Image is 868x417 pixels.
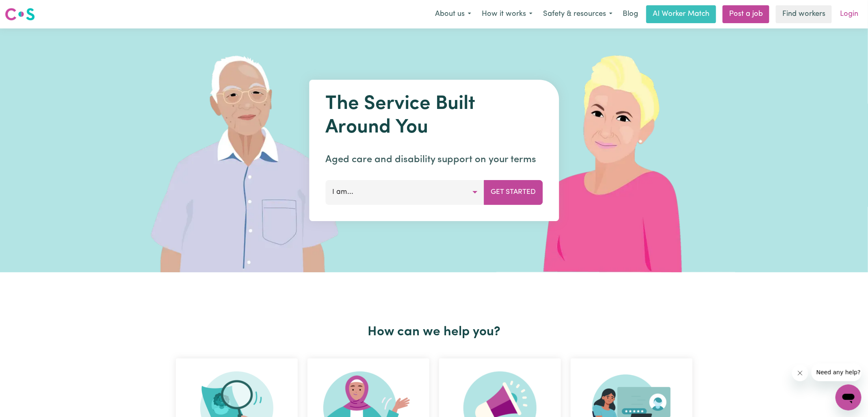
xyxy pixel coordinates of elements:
button: Safety & resources [538,6,618,23]
h2: How can we help you? [171,324,697,340]
a: Blog [618,5,643,23]
a: Find workers [776,5,832,23]
h1: The Service Built Around You [325,93,543,139]
a: Post a job [723,5,769,23]
button: How it works [476,6,538,23]
button: I am... [325,180,484,204]
a: Careseekers logo [5,5,35,24]
iframe: Button to launch messaging window [836,384,862,410]
iframe: Message from company [812,363,862,381]
p: Aged care and disability support on your terms [325,152,543,167]
img: Careseekers logo [5,7,35,22]
iframe: Close message [792,365,808,381]
button: About us [430,6,476,23]
button: Get Started [484,180,543,204]
a: Login [835,5,863,23]
a: AI Worker Match [646,5,716,23]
